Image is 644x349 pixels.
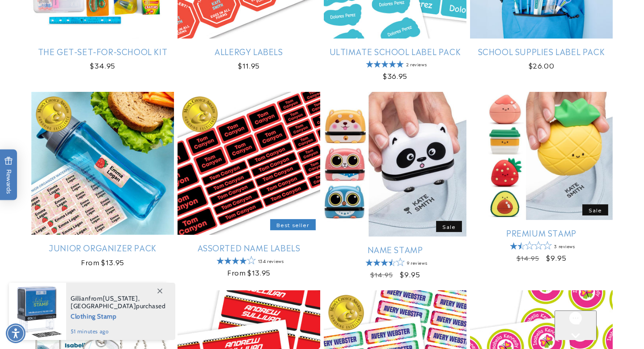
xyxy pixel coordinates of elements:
[71,295,166,310] span: from , purchased
[178,242,320,253] a: Assorted Name Labels
[71,327,166,336] span: 51 minutes ago
[4,156,13,194] span: Rewards
[31,46,174,56] a: The Get-Set-for-School Kit
[555,310,635,340] iframe: Gorgias live chat messenger
[178,46,320,56] a: Allergy Labels
[6,323,25,343] div: Accessibility Menu
[71,310,166,321] span: Clothing Stamp
[71,302,136,310] span: [GEOGRAPHIC_DATA]
[324,46,466,56] a: Ultimate School Label Pack
[324,244,466,254] a: Name Stamp
[470,228,613,238] a: Premium Stamp
[470,46,613,56] a: School Supplies Label Pack
[103,294,138,302] span: [US_STATE]
[71,294,89,302] span: Gillian
[31,242,174,253] a: Junior Organizer Pack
